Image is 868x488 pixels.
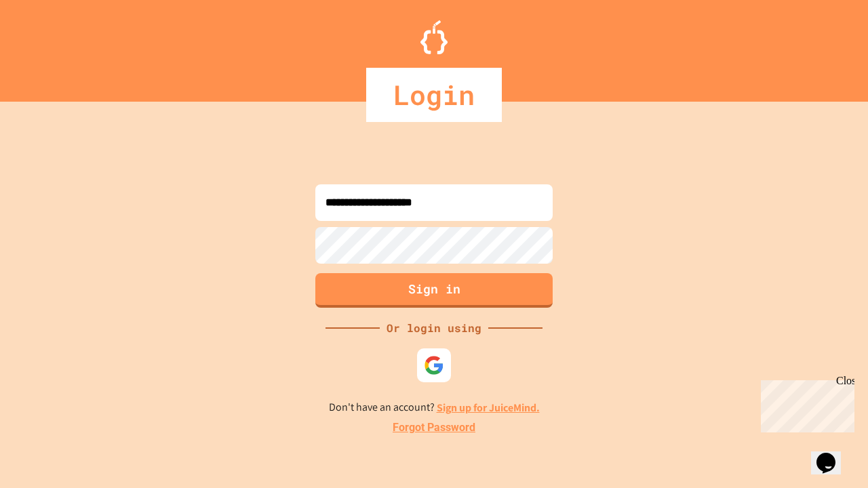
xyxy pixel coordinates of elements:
a: Forgot Password [393,420,475,436]
p: Don't have an account? [329,399,540,416]
div: Or login using [380,320,488,336]
div: Chat with us now!Close [5,5,94,86]
img: google-icon.svg [424,355,444,375]
img: Logo.svg [420,20,448,54]
button: Sign in [315,273,553,308]
div: Login [366,68,502,122]
iframe: chat widget [811,434,854,474]
iframe: chat widget [755,375,854,432]
a: Sign up for JuiceMind. [437,401,540,415]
